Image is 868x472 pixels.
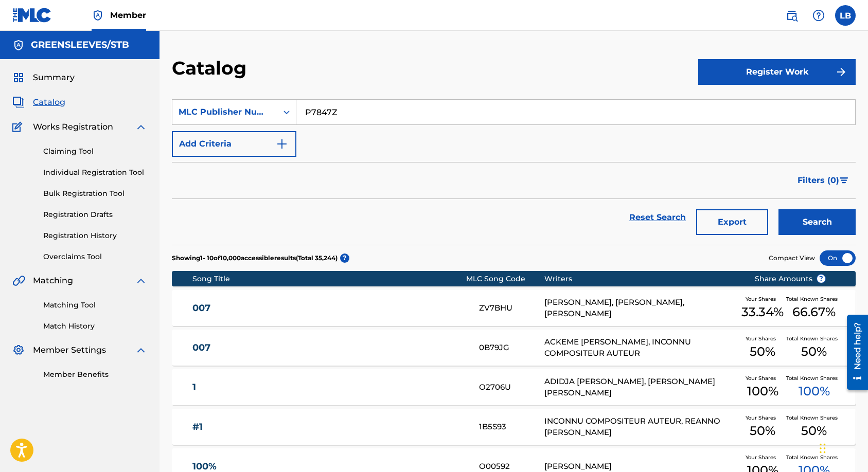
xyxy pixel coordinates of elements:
a: CatalogCatalog [12,96,65,108]
span: Your Shares [746,414,780,422]
a: #1 [192,421,466,433]
span: ? [817,275,825,283]
img: Matching [12,275,25,287]
p: Showing 1 - 10 of 10,000 accessible results (Total 35,244 ) [172,253,338,263]
span: Total Known Shares [786,414,842,422]
div: ADIDJA [PERSON_NAME], [PERSON_NAME] [PERSON_NAME] [544,376,739,399]
a: Reset Search [624,206,691,229]
img: expand [135,121,147,133]
form: Search Form [172,99,856,245]
span: Total Known Shares [786,335,842,342]
div: ZV7BHU [479,302,544,314]
button: Search [778,209,856,235]
span: ? [340,253,349,263]
img: filter [840,177,848,184]
iframe: Resource Center [839,311,868,394]
img: Works Registration [12,121,26,133]
a: Match History [43,321,147,332]
span: Your Shares [746,453,780,461]
a: 1 [192,382,466,393]
div: [PERSON_NAME], [PERSON_NAME], [PERSON_NAME] [544,297,739,320]
a: Bulk Registration Tool [43,188,147,199]
img: help [812,9,825,22]
span: Total Known Shares [786,453,842,461]
span: 50 % [750,422,775,440]
a: 007 [192,302,466,314]
h5: GREENSLEEVES/STB [31,39,129,51]
button: Register Work [698,59,856,85]
img: Member Settings [12,344,25,356]
iframe: Chat Widget [817,423,868,472]
h2: Catalog [172,57,252,80]
img: 9d2ae6d4665cec9f34b9.svg [276,138,288,150]
span: Member [110,9,146,21]
div: Drag [820,433,826,464]
span: Works Registration [33,121,113,133]
span: Your Shares [746,295,780,303]
div: User Menu [835,5,856,26]
img: Accounts [12,39,25,51]
span: Matching [33,275,73,287]
span: Total Known Shares [786,374,842,382]
a: Registration History [43,230,147,241]
span: Compact View [769,253,815,263]
img: Summary [12,71,25,84]
span: Filters ( 0 ) [798,174,839,187]
div: Song Title [192,274,466,284]
span: Total Known Shares [786,295,842,303]
span: 66.67 % [792,303,836,321]
img: expand [135,275,147,287]
span: 50 % [750,342,775,361]
img: Catalog [12,96,25,108]
a: Claiming Tool [43,146,147,157]
img: search [786,9,798,22]
span: 100 % [747,382,778,401]
div: MLC Publisher Number [179,106,271,118]
a: Public Search [782,5,802,26]
a: Individual Registration Tool [43,167,147,178]
a: SummarySummary [12,71,75,84]
span: Your Shares [746,335,780,342]
div: INCONNU COMPOSITEUR AUTEUR, REANNO [PERSON_NAME] [544,415,739,439]
button: Export [696,209,768,235]
a: 007 [192,342,466,354]
span: Catalog [33,96,65,108]
span: 50 % [801,342,827,361]
div: 0B79JG [479,342,544,354]
img: MLC Logo [12,8,52,23]
div: Writers [544,274,739,284]
span: 50 % [801,422,827,440]
div: O2706U [479,382,544,393]
span: Member Settings [33,344,106,356]
div: ACKEME [PERSON_NAME], INCONNU COMPOSITEUR AUTEUR [544,336,739,359]
div: Help [808,5,829,26]
span: Share Amounts [755,274,826,284]
div: MLC Song Code [466,274,544,284]
a: Matching Tool [43,300,147,311]
a: Registration Drafts [43,209,147,220]
img: expand [135,344,147,356]
button: Add Criteria [172,131,296,157]
a: Overclaims Tool [43,251,147,262]
button: Filters (0) [791,168,856,193]
span: 100 % [799,382,830,401]
a: Member Benefits [43,369,147,380]
span: Your Shares [746,374,780,382]
span: Summary [33,71,75,84]
div: 1B5S93 [479,421,544,433]
img: Top Rightsholder [92,9,104,22]
span: 33.34 % [741,303,784,321]
img: f7272a7cc735f4ea7f67.svg [835,66,847,78]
